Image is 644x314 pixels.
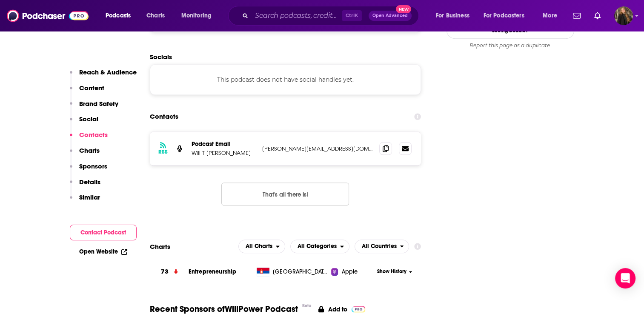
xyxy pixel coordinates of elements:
[70,225,137,240] button: Contact Podcast
[79,162,107,170] p: Sponsors
[70,68,137,84] button: Reach & Audience
[192,140,255,148] p: Podcast Email
[150,53,421,61] h2: Socials
[189,268,236,275] a: Entrepreneurship
[79,248,127,255] a: Open Website
[70,162,107,178] button: Sponsors
[150,64,421,95] div: This podcast does not have social handles yet.
[478,9,537,23] button: open menu
[70,193,100,209] button: Similar
[192,149,255,157] p: Will T [PERSON_NAME]
[377,268,406,275] span: Show History
[543,10,557,22] span: More
[79,146,100,154] p: Charts
[341,268,358,276] span: Apple
[290,240,349,253] h2: Categories
[372,14,408,18] span: Open Advanced
[79,178,100,186] p: Details
[591,9,604,23] a: Show notifications dropdown
[150,108,178,125] h2: Contacts
[158,148,168,155] h3: RSS
[253,268,331,276] a: [GEOGRAPHIC_DATA]
[447,42,574,49] div: Report this page as a duplicate.
[70,100,118,115] button: Brand Safety
[100,9,142,23] button: open menu
[79,84,104,92] p: Content
[79,68,137,76] p: Reach & Audience
[141,9,170,23] a: Charts
[355,240,409,253] h2: Countries
[342,10,362,21] span: Ctrl K
[273,268,328,276] span: Serbia
[302,303,312,308] div: Beta
[70,115,98,131] button: Social
[150,260,189,283] a: 73
[221,183,349,206] button: Nothing here.
[79,115,98,123] p: Social
[146,10,165,22] span: Charts
[70,84,104,100] button: Content
[161,267,169,277] h3: 73
[79,193,100,201] p: Similar
[352,306,366,312] img: Pro Logo
[396,5,411,13] span: New
[430,9,480,23] button: open menu
[328,305,347,313] p: Add to
[238,240,285,253] h2: Platforms
[150,243,170,251] h2: Charts
[290,240,349,253] button: open menu
[70,178,100,194] button: Details
[614,6,633,25] span: Logged in as anamarquis
[436,10,469,22] span: For Business
[246,243,272,249] span: All Charts
[175,9,223,23] button: open menu
[369,11,412,21] button: Open AdvancedNew
[181,10,212,22] span: Monitoring
[298,243,337,249] span: All Categories
[374,268,415,275] button: Show History
[614,6,633,25] button: Show profile menu
[614,6,633,25] img: User Profile
[537,9,568,23] button: open menu
[484,10,524,22] span: For Podcasters
[7,8,89,24] img: Podchaser - Follow, Share and Rate Podcasts
[615,268,635,288] div: Open Intercom Messenger
[331,268,374,276] a: Apple
[106,10,131,22] span: Podcasts
[252,9,342,23] input: Search podcasts, credits, & more...
[79,131,108,139] p: Contacts
[262,145,373,152] p: [PERSON_NAME][EMAIL_ADDRESS][DOMAIN_NAME]
[362,243,397,249] span: All Countries
[236,6,427,26] div: Search podcasts, credits, & more...
[238,240,285,253] button: open menu
[70,146,100,162] button: Charts
[70,131,108,146] button: Contacts
[79,100,118,108] p: Brand Safety
[570,9,584,23] a: Show notifications dropdown
[355,240,409,253] button: open menu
